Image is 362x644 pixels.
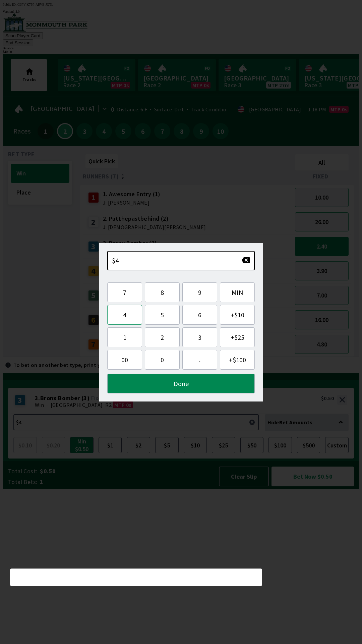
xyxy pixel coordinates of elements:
button: 00 [107,350,142,370]
button: 9 [182,282,217,302]
button: . [182,350,217,370]
span: + $100 [226,356,249,364]
button: 4 [107,305,142,325]
span: 2 [150,333,174,341]
span: 5 [150,311,174,319]
button: 0 [145,350,180,370]
span: $4 [112,256,119,265]
span: 1 [113,333,136,341]
button: 5 [145,305,180,325]
button: +$10 [220,305,255,325]
button: 6 [182,305,217,325]
button: +$25 [220,327,255,347]
button: 3 [182,327,217,347]
span: 8 [150,288,174,297]
span: 3 [188,333,212,341]
button: 8 [145,282,180,302]
span: 0 [150,356,174,364]
button: 2 [145,327,180,347]
span: . [188,356,212,364]
span: 7 [113,288,136,297]
span: + $10 [226,311,249,319]
button: Done [107,374,255,393]
button: 7 [107,282,142,302]
button: MIN [220,282,255,302]
button: +$100 [220,350,255,370]
span: MIN [226,288,249,297]
span: 00 [113,356,136,364]
span: 9 [188,288,212,297]
span: + $25 [226,333,249,341]
span: Done [113,379,249,388]
span: 6 [188,311,212,319]
button: 1 [107,327,142,347]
